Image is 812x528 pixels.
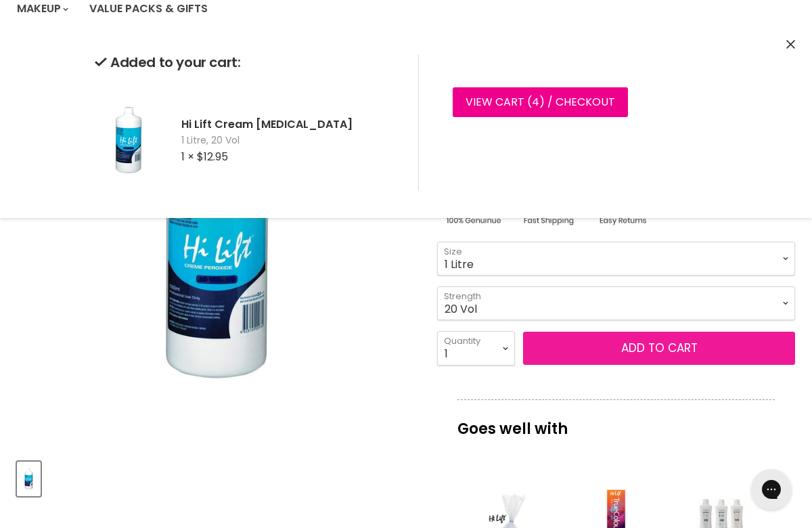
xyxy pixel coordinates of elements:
[744,464,798,514] iframe: Gorgias live chat messenger
[18,463,39,495] img: Hi Lift Cream Peroxide
[181,149,194,164] span: 1 ×
[95,55,397,70] h2: Added to your cart:
[437,331,515,365] select: Quantity
[453,87,628,117] a: View cart (4) / Checkout
[197,149,228,164] span: $12.95
[786,38,795,52] button: Close
[15,458,420,496] div: Product thumbnails
[181,134,397,148] span: 1 Litre, 20 Vol
[95,89,162,191] img: Hi Lift Cream Peroxide
[532,94,539,110] span: 4
[523,332,795,366] button: Add to cart
[17,462,41,496] button: Hi Lift Cream Peroxide
[17,47,418,448] div: Hi Lift Cream Peroxide image. Click or Scroll to Zoom.
[181,117,397,131] h2: Hi Lift Cream [MEDICAL_DATA]
[457,399,775,444] p: Goes well with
